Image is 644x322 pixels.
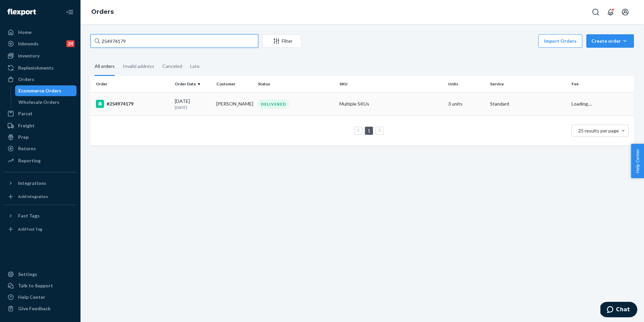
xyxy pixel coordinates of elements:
[4,132,76,143] a: Prep
[18,76,34,83] div: Orders
[4,303,76,314] button: Give Feedback
[4,224,76,235] a: Add Fast Tag
[91,8,114,15] a: Orders
[4,108,76,119] a: Parcel
[4,292,76,303] a: Help Center
[337,92,445,116] td: Multiple SKUs
[18,212,40,219] div: Fast Tags
[586,34,634,48] button: Create order
[18,99,59,106] div: Wholesale Orders
[18,145,36,152] div: Returns
[4,155,76,166] a: Reporting
[18,110,32,117] div: Parcel
[18,194,48,199] div: Add Integration
[18,305,51,312] div: Give Feedback
[569,92,634,116] td: Loading....
[262,34,301,48] button: Filter
[600,302,637,319] iframe: Opens a widget where you can chat to one of our agents
[4,210,76,221] button: Fast Tags
[86,2,119,22] ol: breadcrumbs
[175,98,211,110] div: [DATE]
[15,85,77,96] a: Ecommerce Orders
[15,97,77,108] a: Wholesale Orders
[216,81,253,87] div: Customer
[18,226,42,232] div: Add Fast Tag
[91,34,258,48] input: Search orders
[631,144,644,178] button: Help Center
[18,180,46,187] div: Integrations
[18,52,40,59] div: Inventory
[63,5,76,19] button: Close Navigation
[490,100,566,107] p: Standard
[91,76,172,92] th: Order
[604,5,617,19] button: Open notifications
[619,5,632,19] button: Open account menu
[578,128,619,133] span: 25 results per page
[445,76,487,92] th: Units
[4,269,76,280] a: Settings
[4,120,76,131] a: Freight
[4,27,76,38] a: Home
[18,282,53,289] div: Talk to Support
[589,5,602,19] button: Open Search Box
[4,74,76,85] a: Orders
[18,134,29,140] div: Prep
[4,178,76,189] button: Integrations
[95,57,115,76] div: All orders
[4,280,76,291] button: Talk to Support
[18,65,54,71] div: Replenishments
[18,87,61,94] div: Ecommerce Orders
[66,40,74,47] div: 24
[538,34,582,48] button: Import Orders
[591,38,629,44] div: Create order
[175,105,211,110] p: [DATE]
[487,76,569,92] th: Service
[337,76,445,92] th: SKU
[18,29,32,36] div: Home
[172,76,214,92] th: Order Date
[18,40,39,47] div: Inbounds
[4,50,76,61] a: Inventory
[4,191,76,202] a: Add Integration
[4,143,76,154] a: Returns
[4,38,76,49] a: Inbounds24
[214,92,255,116] td: [PERSON_NAME]
[263,38,301,44] div: Filter
[18,122,35,129] div: Freight
[162,57,182,75] div: Canceled
[569,76,634,92] th: Fee
[18,294,45,300] div: Help Center
[255,76,337,92] th: Status
[258,99,289,109] div: DELIVERED
[123,57,154,75] div: Invalid address
[366,128,372,133] a: Page 1 is your current page
[18,157,41,164] div: Reporting
[96,100,169,108] div: #254974179
[7,9,36,15] img: Flexport logo
[18,271,37,278] div: Settings
[445,92,487,116] td: 3 units
[4,63,76,73] a: Replenishments
[190,57,200,75] div: Late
